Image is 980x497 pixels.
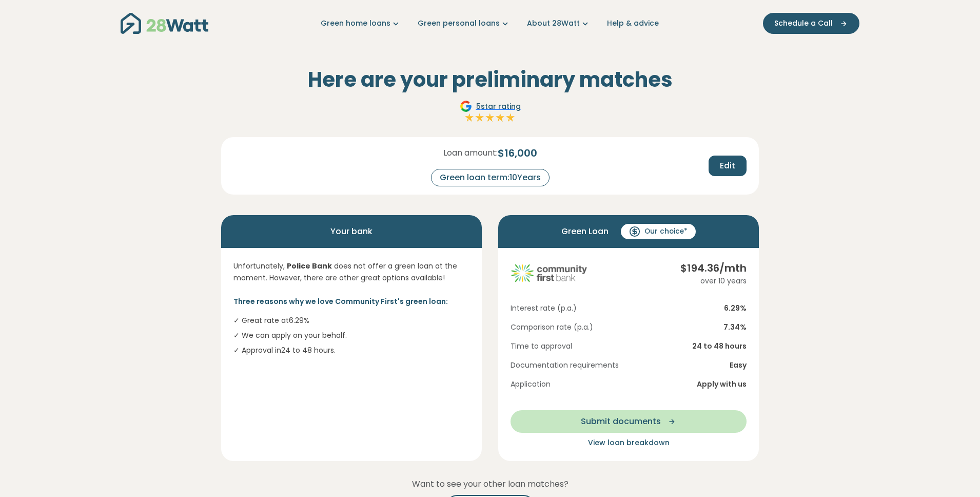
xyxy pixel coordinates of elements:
[561,223,609,240] span: Green Loan
[929,448,980,497] iframe: Chat Widget
[498,145,537,161] span: $ 16,000
[418,18,511,29] a: Green personal loans
[121,10,859,36] nav: Main navigation
[730,360,747,371] span: Easy
[724,303,747,314] span: 6.29 %
[476,101,521,112] span: 5 star rating
[697,379,747,390] span: Apply with us
[321,18,401,29] a: Green home loans
[431,169,550,186] div: Green loan term: 10 Years
[443,147,498,159] span: Loan amount:
[680,276,747,286] div: over 10 years
[233,315,469,326] li: ✓ Great rate at 6.29 %
[511,322,593,333] span: Comparison rate (p.a.)
[709,156,747,176] button: Edit
[460,100,472,112] img: Google
[464,112,475,123] img: Full star
[233,330,469,341] li: ✓ We can apply on your behalf.
[692,341,747,352] span: 24 to 48 hours
[221,67,759,92] h2: Here are your preliminary matches
[511,379,551,390] span: Application
[121,13,208,34] img: 28Watt
[485,112,495,123] img: Full star
[720,160,735,172] span: Edit
[330,223,373,240] span: Your bank
[511,303,577,314] span: Interest rate (p.a.)
[458,100,522,125] a: Google5star ratingFull starFull starFull starFull starFull star
[233,260,469,283] p: Unfortunately, does not offer a green loan at the moment. However, there are other great options ...
[527,18,591,29] a: About 28Watt
[511,260,587,286] img: community-first logo
[505,112,516,123] img: Full star
[511,360,619,371] span: Documentation requirements
[511,341,572,352] span: Time to approval
[607,18,659,29] a: Help & advice
[495,112,505,123] img: Full star
[475,112,485,123] img: Full star
[233,345,469,356] li: ✓ Approval in 24 to 48 hours .
[233,296,469,307] p: Three reasons why we love Community First's green loan:
[511,437,747,449] button: View loan breakdown
[511,410,747,433] button: Submit documents
[581,415,661,428] span: Submit documents
[221,477,759,491] p: Want to see your other loan matches?
[680,260,747,276] div: $ 194.36 /mth
[644,226,688,237] span: Our choice*
[763,13,859,34] button: Schedule a Call
[588,437,670,448] span: View loan breakdown
[774,18,833,29] span: Schedule a Call
[287,261,332,271] strong: Police Bank
[723,322,747,333] span: 7.34 %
